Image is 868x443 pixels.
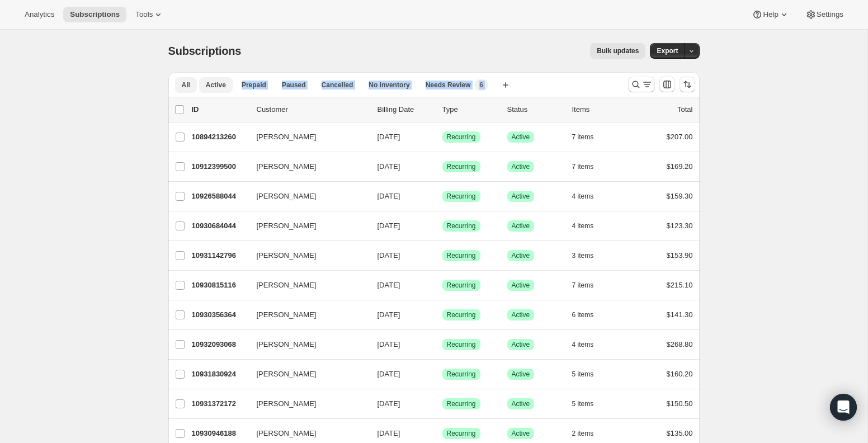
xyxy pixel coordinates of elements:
div: 10930946188[PERSON_NAME][DATE]SuccessRecurringSuccessActive2 items$135.00 [192,426,693,441]
span: Recurring [447,133,476,142]
span: $215.10 [667,281,693,289]
span: Bulk updates [597,46,639,55]
div: 10931372172[PERSON_NAME][DATE]SuccessRecurringSuccessActive5 items$150.50 [192,396,693,412]
span: Active [512,221,530,230]
span: Recurring [447,340,476,349]
span: Active [512,133,530,142]
span: [PERSON_NAME] [257,309,317,321]
span: $123.30 [667,221,693,230]
span: [DATE] [378,133,400,141]
button: 2 items [572,426,606,441]
span: Active [512,429,530,438]
span: 3 items [572,251,594,260]
p: 10930946188 [192,428,248,439]
div: 10926588044[PERSON_NAME][DATE]SuccessRecurringSuccessActive4 items$159.30 [192,188,693,204]
span: Paused [282,81,306,89]
p: 10894213260 [192,131,248,143]
p: 10931830924 [192,369,248,380]
div: IDCustomerBilling DateTypeStatusItemsTotal [192,104,693,115]
p: 10932093068 [192,339,248,350]
span: Active [512,251,530,260]
button: [PERSON_NAME] [250,336,362,354]
button: [PERSON_NAME] [250,425,362,442]
button: Create new view [497,77,515,93]
span: 5 items [572,399,594,408]
span: Settings [817,10,843,19]
div: 10931142796[PERSON_NAME][DATE]SuccessRecurringSuccessActive3 items$153.90 [192,248,693,263]
div: 10930356364[PERSON_NAME][DATE]SuccessRecurringSuccessActive6 items$141.30 [192,307,693,323]
p: Customer [257,104,369,115]
span: $141.30 [667,310,693,319]
span: All [182,81,190,89]
span: Recurring [447,370,476,379]
span: $160.20 [667,370,693,378]
span: $150.50 [667,399,693,408]
button: 4 items [572,337,606,352]
span: [PERSON_NAME] [257,191,317,202]
span: [PERSON_NAME] [257,131,317,143]
span: Needs Review [426,81,471,89]
button: Subscriptions [63,7,126,22]
span: Analytics [25,10,54,19]
span: [DATE] [378,399,400,408]
button: Customize table column order and visibility [659,77,675,92]
span: Active [512,310,530,319]
span: Recurring [447,251,476,260]
p: 10931372172 [192,398,248,409]
button: [PERSON_NAME] [250,247,362,265]
span: 4 items [572,221,594,230]
button: Help [745,7,796,22]
span: Recurring [447,221,476,230]
span: Active [512,340,530,349]
p: 10926588044 [192,191,248,202]
span: [PERSON_NAME] [257,280,317,291]
span: Tools [135,10,153,19]
span: [DATE] [378,429,400,437]
button: [PERSON_NAME] [250,365,362,383]
span: $268.80 [667,340,693,348]
span: Recurring [447,399,476,408]
div: 10894213260[PERSON_NAME][DATE]SuccessRecurringSuccessActive7 items$207.00 [192,129,693,145]
span: $135.00 [667,429,693,437]
span: [PERSON_NAME] [257,428,317,439]
span: [PERSON_NAME] [257,369,317,380]
span: [DATE] [378,251,400,260]
p: 10930356364 [192,309,248,321]
p: 10912399500 [192,161,248,172]
span: No inventory [369,81,409,89]
span: Active [512,399,530,408]
span: $153.90 [667,251,693,260]
span: [DATE] [378,221,400,230]
button: Analytics [18,7,61,22]
p: 10930815116 [192,280,248,291]
span: [DATE] [378,162,400,171]
span: 4 items [572,340,594,349]
button: Tools [129,7,171,22]
p: Status [507,104,563,115]
span: Recurring [447,310,476,319]
span: 6 [479,81,483,89]
button: [PERSON_NAME] [250,217,362,235]
span: [PERSON_NAME] [257,398,317,409]
button: [PERSON_NAME] [250,187,362,205]
span: 6 items [572,310,594,319]
button: [PERSON_NAME] [250,306,362,324]
button: 6 items [572,307,606,323]
p: Billing Date [378,104,433,115]
span: Recurring [447,281,476,290]
button: Sort the results [680,77,695,92]
span: [DATE] [378,192,400,200]
div: 10931830924[PERSON_NAME][DATE]SuccessRecurringSuccessActive5 items$160.20 [192,366,693,382]
span: [PERSON_NAME] [257,339,317,350]
button: 5 items [572,366,606,382]
p: 10931142796 [192,250,248,261]
button: 4 items [572,218,606,234]
span: $207.00 [667,133,693,141]
span: 7 items [572,133,594,142]
span: 4 items [572,192,594,201]
span: [DATE] [378,281,400,289]
span: [PERSON_NAME] [257,161,317,172]
span: Cancelled [322,81,353,89]
span: Active [512,281,530,290]
div: 10930684044[PERSON_NAME][DATE]SuccessRecurringSuccessActive4 items$123.30 [192,218,693,234]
